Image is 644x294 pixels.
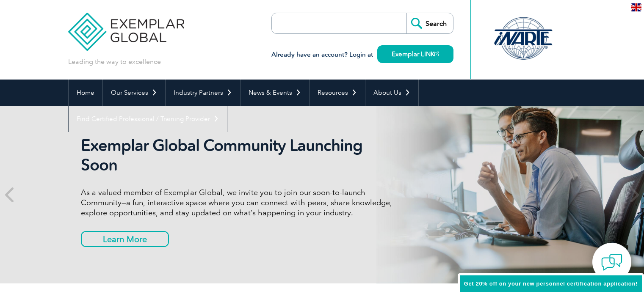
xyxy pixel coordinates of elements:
[365,80,418,106] a: About Us
[81,187,398,218] p: As a valued member of Exemplar Global, we invite you to join our soon-to-launch Community—a fun, ...
[69,80,102,106] a: Home
[68,57,161,66] p: Leading the way to excellence
[271,49,453,60] h3: Already have an account? Login at
[166,80,240,106] a: Industry Partners
[81,136,398,175] h2: Exemplar Global Community Launching Soon
[631,3,641,11] img: en
[103,80,165,106] a: Our Services
[310,80,365,106] a: Resources
[69,106,227,132] a: Find Certified Professional / Training Provider
[464,280,638,287] span: Get 20% off on your new personnel certification application!
[406,13,453,33] input: Search
[377,45,453,63] a: Exemplar LINK
[434,52,439,56] img: open_square.png
[81,231,169,247] a: Learn More
[240,80,309,106] a: News & Events
[601,252,622,273] img: contact-chat.png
